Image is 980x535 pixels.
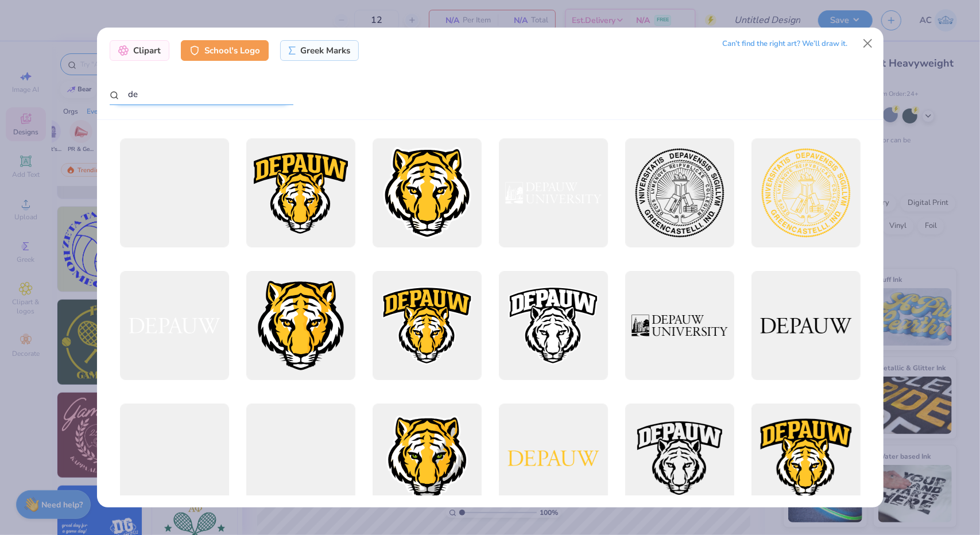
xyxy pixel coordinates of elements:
[280,40,359,61] div: Greek Marks
[110,40,169,61] div: Clipart
[181,40,269,61] div: School's Logo
[722,34,847,54] div: Can’t find the right art? We’ll draw it.
[857,32,878,54] button: Close
[110,84,293,105] input: Search by name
